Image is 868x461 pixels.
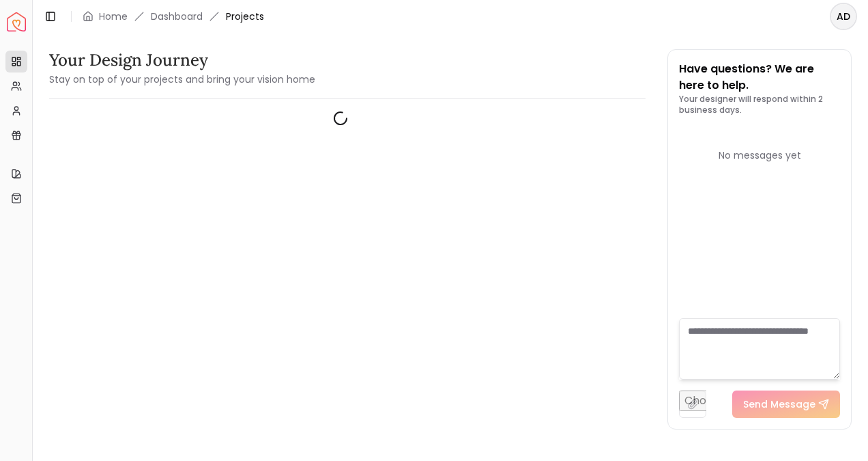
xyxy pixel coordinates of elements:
[49,73,315,86] small: Stay on top of your projects and bring your vision home
[679,148,840,162] div: No messages yet
[679,61,840,94] p: Have questions? We are here to help.
[151,10,203,23] a: Dashboard
[7,12,26,31] a: Spacejoy
[830,3,857,30] button: AD
[83,10,264,23] nav: breadcrumb
[226,10,264,23] span: Projects
[7,12,26,31] img: Spacejoy Logo
[49,49,315,71] h3: Your Design Journey
[831,4,856,29] span: AD
[99,10,128,23] a: Home
[679,94,840,116] p: Your designer will respond within 2 business days.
